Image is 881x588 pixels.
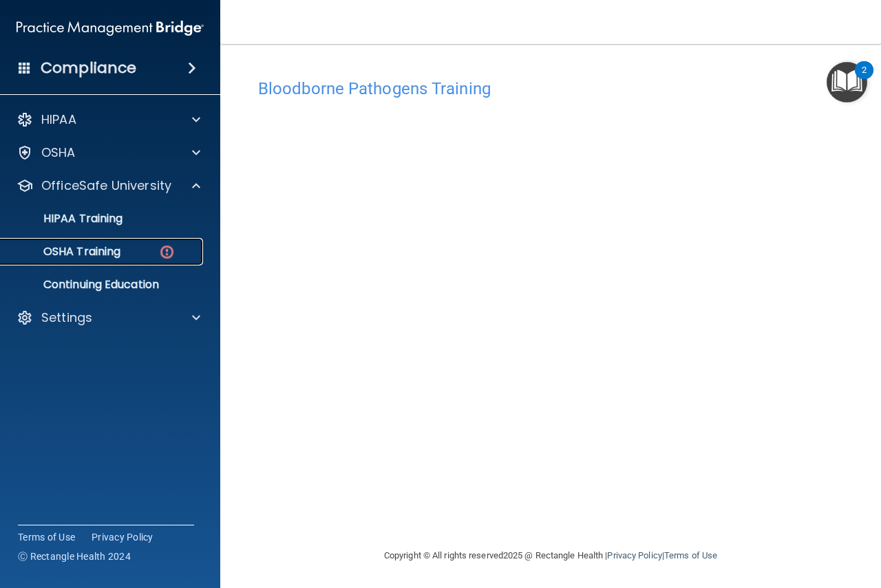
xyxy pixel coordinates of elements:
[812,493,864,545] iframe: Drift Widget Chat Controller
[18,549,131,563] span: Ⓒ Rectangle Health 2024
[9,245,120,259] p: OSHA Training
[299,534,802,578] div: Copyright © All rights reserved 2025 @ Rectangle Health | |
[158,243,176,261] img: danger-circle.6113f641.png
[827,62,867,102] button: Open Resource Center, 2 new notifications
[607,550,661,560] a: Privacy Policy
[258,105,843,528] iframe: bbp
[41,177,171,194] p: OfficeSafe University
[41,144,76,161] p: OSHA
[862,70,867,88] div: 2
[9,212,123,226] p: HIPAA Training
[17,111,200,128] a: HIPAA
[18,530,75,544] a: Terms of Use
[17,144,200,161] a: OSHA
[41,58,136,78] h4: Compliance
[17,177,200,194] a: OfficeSafe University
[17,309,200,326] a: Settings
[17,14,204,42] img: PMB logo
[41,111,76,128] p: HIPAA
[664,550,717,560] a: Terms of Use
[41,309,92,326] p: Settings
[9,278,197,292] p: Continuing Education
[92,530,153,544] a: Privacy Policy
[258,80,843,98] h4: Bloodborne Pathogens Training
